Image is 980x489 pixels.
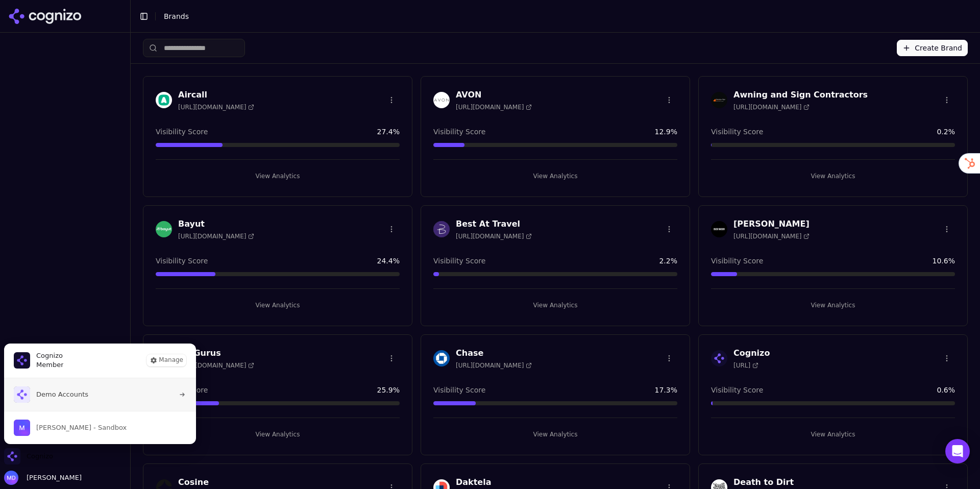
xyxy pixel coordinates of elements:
img: Cognizo [14,352,30,369]
button: View Analytics [156,168,400,184]
span: 0.6 % [937,385,955,395]
h3: Death to Dirt [733,476,810,488]
button: View Analytics [156,297,400,313]
span: Visibility Score [433,385,485,395]
h3: Cognizo [733,347,770,359]
span: Cognizo [27,452,53,461]
span: [URL][DOMAIN_NAME] [178,103,254,111]
button: View Analytics [433,426,677,443]
span: [URL][DOMAIN_NAME] [178,232,254,240]
span: 0.2 % [937,127,955,137]
h3: Chase [456,347,532,359]
img: Cognizo [711,350,727,366]
span: 10.6 % [933,256,955,266]
span: 27.4 % [377,127,400,137]
h3: CarGurus [178,347,254,359]
img: Melissa Dowd - Sandbox [14,420,30,436]
h3: Daktela [456,476,532,488]
span: [URL][DOMAIN_NAME] [456,232,532,240]
img: Buck Mason [711,221,727,237]
img: Best At Travel [433,221,450,237]
span: Visibility Score [433,127,485,137]
span: Visibility Score [433,256,485,266]
div: List of all organization memberships [4,378,197,444]
button: View Analytics [711,426,955,443]
span: 2.2 % [659,256,677,266]
span: 25.9 % [377,385,400,395]
h3: Bayut [178,218,254,230]
img: AVON [433,92,450,108]
button: View Analytics [711,168,955,184]
button: View Analytics [433,168,677,184]
div: Cognizo is active [4,344,196,444]
img: Chase [433,350,450,366]
span: Visibility Score [711,127,763,137]
h3: Awning and Sign Contractors [733,89,868,101]
span: Visibility Score [156,127,208,137]
span: Visibility Score [711,256,763,266]
span: [URL][DOMAIN_NAME] [456,361,532,370]
span: [URL][DOMAIN_NAME] [733,232,810,240]
button: Manage [146,354,186,366]
button: View Analytics [711,297,955,313]
span: Melissa Dowd - Sandbox [36,423,127,432]
button: Open user button [4,471,82,485]
img: Awning and Sign Contractors [711,92,727,108]
h3: Cosine [178,476,254,488]
h3: Best At Travel [456,218,532,230]
nav: breadcrumb [164,11,951,21]
span: 17.3 % [655,385,677,395]
span: Brands [164,12,189,20]
button: Create Brand [897,40,968,56]
button: View Analytics [156,426,400,443]
span: [URL] [733,361,758,370]
h3: Aircall [178,89,254,101]
span: [URL][DOMAIN_NAME] [456,103,532,111]
img: Aircall [156,92,172,108]
button: View Analytics [433,297,677,313]
span: Visibility Score [156,256,208,266]
button: Close organization switcher [4,448,53,464]
img: Demo Accounts [14,386,30,403]
span: 24.4 % [377,256,400,266]
span: Member [36,360,63,370]
span: [PERSON_NAME] [22,473,82,482]
span: 12.9 % [655,127,677,137]
span: [URL][DOMAIN_NAME] [733,103,810,111]
img: Melissa Dowd [4,471,18,485]
span: [URL][DOMAIN_NAME] [178,361,254,370]
span: Visibility Score [711,385,763,395]
div: Open Intercom Messenger [945,439,970,463]
h3: [PERSON_NAME] [733,218,810,230]
img: Cognizo [4,448,20,464]
span: Cognizo [36,351,63,360]
h3: AVON [456,89,532,101]
img: Bayut [156,221,172,237]
span: Demo Accounts [36,390,88,399]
